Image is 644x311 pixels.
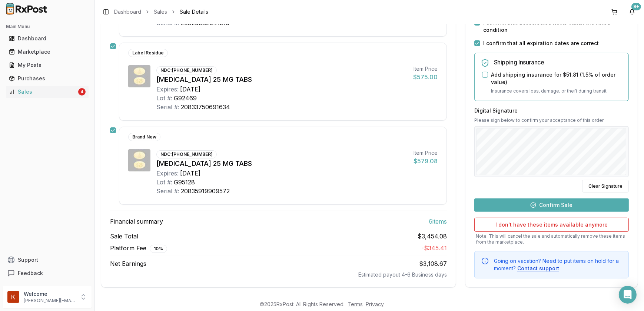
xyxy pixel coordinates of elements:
[156,158,408,169] div: [MEDICAL_DATA] 25 MG TABS
[6,32,89,45] a: Dashboard
[366,301,384,307] a: Privacy
[6,58,89,72] a: My Posts
[156,150,217,158] div: NDC: [PHONE_NUMBER]
[421,244,447,252] span: - $345.41
[3,73,92,84] button: Purchases
[491,87,623,95] p: Insurance covers loss, damage, or theft during transit.
[3,46,92,58] button: Marketplace
[419,260,447,267] span: $3,108.67
[181,187,230,195] div: 20835919909572
[3,59,92,71] button: My Posts
[491,71,623,86] label: Add shipping insurance for $51.81 ( 1.5 % of order value)
[156,66,217,74] div: NDC: [PHONE_NUMBER]
[174,178,195,187] div: G95128
[180,169,200,178] div: [DATE]
[18,270,43,277] span: Feedback
[128,49,168,57] div: Label Residue
[156,169,179,178] div: Expires:
[128,133,160,141] div: Brand New
[7,291,19,303] img: User avatar
[494,59,623,65] h5: Shipping Insurance
[414,149,438,157] div: Item Price
[413,65,438,73] div: Item Price
[156,85,179,94] div: Expires:
[474,218,629,232] button: I don't have these items available anymore
[413,73,438,81] div: $575.00
[626,6,638,18] button: 9+
[114,8,208,16] nav: breadcrumb
[9,48,86,56] div: Marketplace
[9,61,86,69] div: My Posts
[156,187,179,195] div: Serial #:
[6,85,89,98] a: Sales4
[24,290,75,298] p: Welcome
[6,24,89,30] h2: Main Menu
[631,3,641,10] div: 9+
[24,298,75,304] p: [PERSON_NAME][EMAIL_ADDRESS][DOMAIN_NAME]
[180,8,208,16] span: Sale Details
[9,88,77,96] div: Sales
[483,40,599,47] label: I confirm that all expiration dates are correct
[474,233,629,245] p: Note: This will cancel the sale and automatically remove these items from the marketplace.
[429,217,447,226] span: 6 item s
[110,217,163,226] span: Financial summary
[483,19,629,34] label: I confirm that all 6 selected items match the listed condition
[156,94,172,103] div: Lot #:
[128,65,150,87] img: Jardiance 25 MG TABS
[474,117,629,123] p: Please sign below to confirm your acceptance of this order
[180,85,200,94] div: [DATE]
[414,157,438,165] div: $579.08
[156,178,172,187] div: Lot #:
[114,8,141,16] a: Dashboard
[154,8,167,16] a: Sales
[9,35,86,42] div: Dashboard
[3,86,92,98] button: Sales4
[150,245,167,253] div: 10 %
[174,94,197,103] div: G92469
[110,244,167,253] span: Platform Fee
[3,253,92,267] button: Support
[418,232,447,241] span: $3,454.08
[474,107,629,114] h3: Digital Signature
[3,3,50,15] img: RxPost Logo
[3,33,92,44] button: Dashboard
[517,265,559,272] button: Contact support
[619,286,637,304] div: Open Intercom Messenger
[156,103,179,111] div: Serial #:
[6,72,89,85] a: Purchases
[9,75,86,82] div: Purchases
[110,259,146,268] span: Net Earnings
[348,301,363,307] a: Terms
[3,267,92,280] button: Feedback
[6,45,89,58] a: Marketplace
[582,180,629,193] button: Clear Signature
[181,103,230,111] div: 20833750691634
[78,88,86,96] div: 4
[474,198,629,212] button: Confirm Sale
[110,232,138,241] span: Sale Total
[110,271,447,278] div: Estimated payout 4-6 Business days
[128,149,150,171] img: Jardiance 25 MG TABS
[156,74,407,85] div: [MEDICAL_DATA] 25 MG TABS
[494,257,623,272] div: Going on vacation? Need to put items on hold for a moment?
